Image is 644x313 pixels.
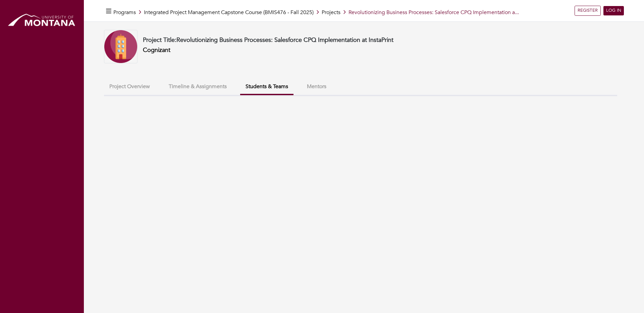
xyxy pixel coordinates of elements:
[603,6,624,15] a: LOG IN
[176,36,393,44] span: Revolutionizing Business Processes: Salesforce CPQ Implementation at InstaPrint
[143,37,393,44] h4: Project Title:
[240,79,293,95] button: Students & Teams
[575,6,601,16] a: REGISTER
[104,79,155,94] button: Project Overview
[144,9,314,16] a: Integrated Project Management Capstone Course (BMIS476 - Fall 2025)
[7,12,77,29] img: montana_logo.png
[163,79,232,94] button: Timeline & Assignments
[322,9,340,16] a: Projects
[143,46,170,54] a: Cognizant
[113,9,136,16] a: Programs
[302,79,332,94] button: Mentors
[348,9,519,16] span: Revolutionizing Business Processes: Salesforce CPQ Implementation a...
[104,30,138,63] img: Company-Icon-7f8a26afd1715722aa5ae9dc11300c11ceeb4d32eda0db0d61c21d11b95ecac6.png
